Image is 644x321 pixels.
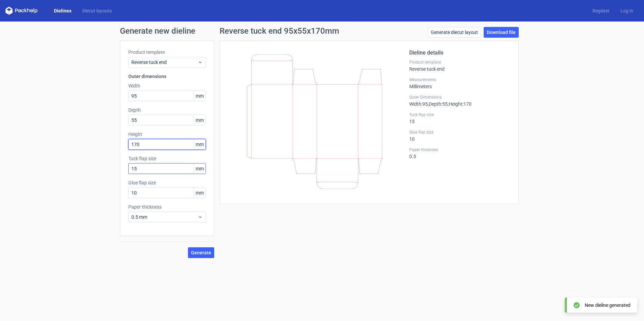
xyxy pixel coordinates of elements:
span: mm [194,139,205,149]
label: Measurements [409,77,510,82]
label: Tuck flap size [128,155,206,162]
h3: Outer dimensions [128,73,206,80]
a: Dielines [49,7,77,14]
span: Width : 95 [409,101,428,107]
label: Tuck flap size [409,112,510,117]
span: mm [194,188,205,198]
label: Paper thickness [409,147,510,152]
label: Glue flap size [409,130,510,135]
span: mm [194,164,205,174]
h1: Reverse tuck end 95x55x170mm [220,27,339,35]
label: Paper thickness [128,204,206,210]
label: Depth [128,107,206,113]
span: 0.5 mm [131,214,198,220]
span: mm [194,91,205,101]
label: Outer Dimensions [409,95,510,100]
h2: Dieline details [409,49,510,57]
span: , Depth : 55 [428,101,448,107]
span: mm [194,115,205,125]
span: Reverse tuck end [131,59,198,66]
label: Product template [409,60,510,65]
span: , Height : 170 [448,101,472,107]
a: Log in [615,7,639,14]
div: New dieline generated [585,302,631,309]
a: Diecut layouts [77,7,117,14]
h1: Generate new dieline [120,27,524,35]
a: Register [587,7,615,14]
div: 15 [409,112,510,124]
a: Download file [484,27,519,38]
label: Glue flap size [128,179,206,186]
span: Generate [191,250,211,255]
div: Millimeters [409,77,510,89]
a: Generate diecut layout [428,27,481,38]
div: 0.5 [409,147,510,159]
button: Generate [188,247,214,258]
label: Product template [128,49,206,56]
div: 10 [409,130,510,142]
label: Height [128,131,206,138]
label: Width [128,82,206,89]
div: Reverse tuck end [409,60,510,72]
